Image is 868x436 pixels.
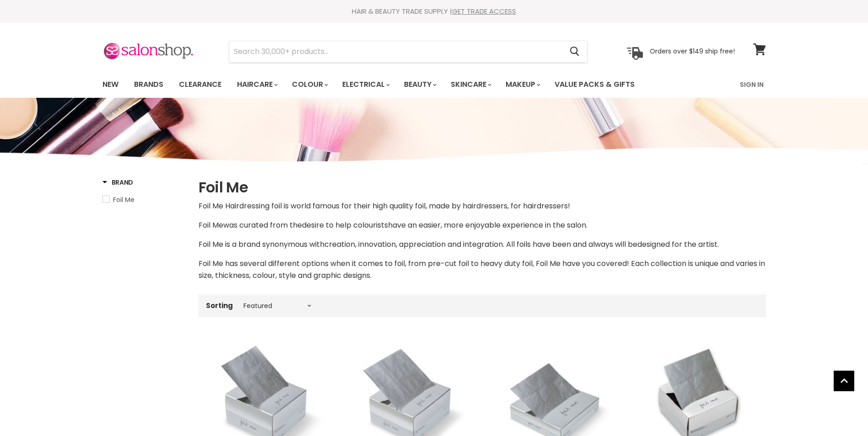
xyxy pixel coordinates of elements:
a: Sign In [734,75,769,94]
p: creation, innovation, appreciation and integration designed for the artist [199,239,766,250]
span: . All foils have been and always will be [503,239,637,250]
a: Skincare [444,75,497,94]
a: Brands [127,75,170,94]
h1: Foil Me [199,178,766,197]
a: Beauty [397,75,442,94]
h3: Brand [102,178,134,187]
a: Clearance [172,75,228,94]
span: have an easier, more enjoyable experience in the salon. [388,220,588,230]
nav: Main [91,71,777,98]
span: was curated from the [223,220,302,230]
a: Electrical [335,75,395,94]
p: Foil Me desire to help colourists [199,219,766,231]
a: Foil Me [102,195,187,205]
label: Sorting [206,302,233,309]
a: Value Packs & Gifts [548,75,642,94]
a: Haircare [230,75,283,94]
a: Colour [285,75,334,94]
span: Foil Me has several different options when it comes to foil, from pre-cut foil to heavy duty foil... [199,258,765,281]
button: Search [563,41,587,62]
a: Makeup [499,75,546,94]
ul: Main menu [96,71,688,98]
span: . [717,239,719,250]
p: Orders over $149 ship free! [650,47,735,55]
a: GET TRADE ACCESS [452,6,516,16]
input: Search [229,41,563,62]
span: Foil Me is a brand synonymous with [199,239,324,250]
a: New [96,75,125,94]
p: Foil Me Hairdressing foil is world famous for their high quality foil, made by hairdressers, for ... [199,200,766,212]
form: Product [229,41,588,63]
div: HAIR & BEAUTY TRADE SUPPLY | [91,7,777,16]
span: Foil Me [113,195,135,204]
